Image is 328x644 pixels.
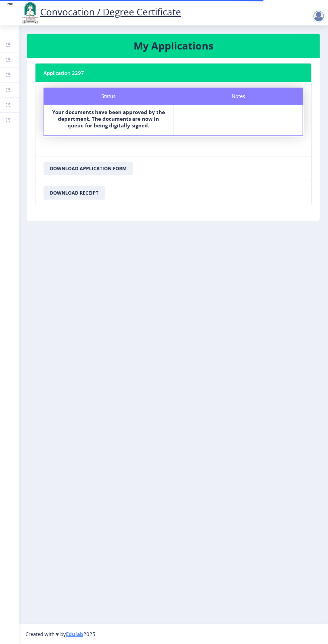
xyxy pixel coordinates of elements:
button: Download Application Form [44,162,133,175]
span: Created with ♥ by 2025 [25,631,95,637]
b: Your documents have been approved by the department. The documents are now in queue for being dig... [52,109,165,129]
a: Convocation / Degree Certificate [20,5,181,18]
button: Download Receipt [44,186,105,200]
div: Status [44,88,173,104]
h3: My Applications [35,39,312,52]
nb-card-header: Application 2297 [35,64,311,82]
div: Notes [173,88,303,104]
a: Edulab [66,631,83,637]
img: logo [20,1,40,24]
